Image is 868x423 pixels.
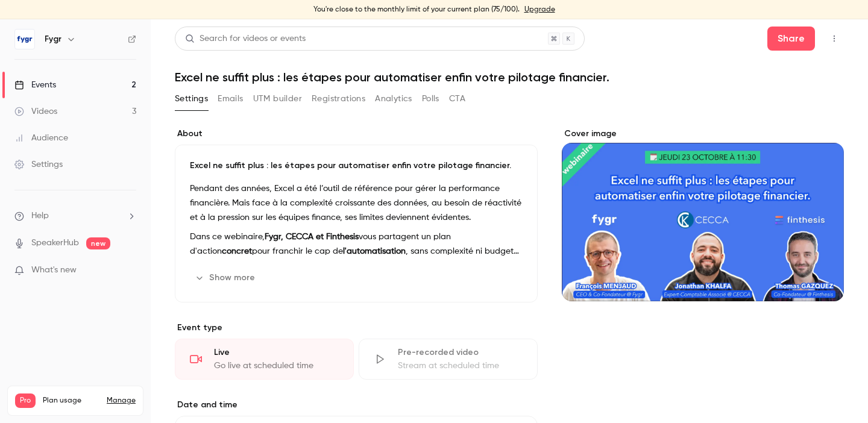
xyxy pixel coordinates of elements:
span: What's new [31,264,77,277]
p: Pendant des années, Excel a été l’outil de référence pour gérer la performance financière. Mais f... [190,181,523,225]
button: Settings [175,89,208,108]
label: About [175,128,538,140]
div: Videos [14,105,57,117]
span: Pro [15,393,36,408]
span: new [86,237,110,249]
strong: Fygr, CECCA et Finthesis [265,233,359,241]
p: Dans ce webinaire, vous partagent un plan d'action pour franchir le cap de , sans complexité ni b... [190,230,523,258]
h1: Excel ne suffit plus : les étapes pour automatiser enfin votre pilotage financier. [175,70,844,84]
div: Pre-recorded video [398,346,523,359]
button: Emails [218,89,243,108]
a: Manage [107,396,136,406]
div: LiveGo live at scheduled time [175,339,354,380]
strong: l'automatisation [343,247,406,255]
a: Upgrade [524,5,555,14]
img: Fygr [15,30,34,49]
span: Plan usage [43,396,99,406]
div: Go live at scheduled time [214,360,339,372]
label: Cover image [562,128,844,140]
div: Live [214,346,339,359]
div: Stream at scheduled time [398,360,523,372]
div: Events [14,79,56,91]
button: Registrations [312,89,365,108]
button: Polls [422,89,439,108]
span: Help [31,210,49,222]
div: Search for videos or events [185,33,306,45]
h6: Fygr [45,33,61,45]
button: CTA [449,89,465,108]
button: Show more [190,268,262,287]
p: Event type [175,322,538,334]
div: Audience [14,132,68,144]
div: Settings [14,158,63,171]
button: Share [767,27,815,51]
div: Pre-recorded videoStream at scheduled time [359,339,538,380]
label: Date and time [175,399,538,411]
button: UTM builder [253,89,302,108]
button: Analytics [375,89,412,108]
li: help-dropdown-opener [14,210,136,222]
a: SpeakerHub [31,237,79,249]
strong: concret [222,247,252,255]
p: Excel ne suffit plus : les étapes pour automatiser enfin votre pilotage financier. [190,160,523,172]
section: Cover image [562,128,844,301]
